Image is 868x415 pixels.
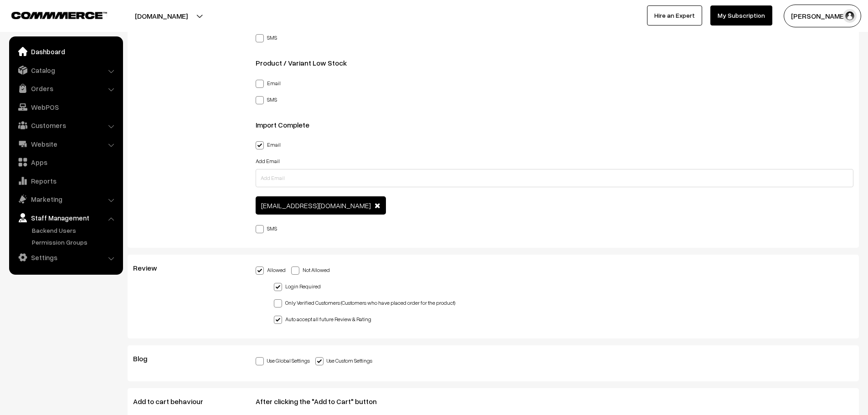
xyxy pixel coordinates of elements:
img: COMMMERCE [11,12,107,19]
label: Use Global Settings [256,355,310,365]
label: Allowed [256,265,286,274]
a: Staff Management [11,210,120,226]
span: Blog [133,354,158,363]
label: Login Required [274,281,321,291]
label: Not Allowed [291,265,330,274]
a: Website [11,136,120,152]
label: Email [256,139,281,149]
label: Email [256,78,281,87]
a: Marketing [11,191,120,207]
a: My Subscription [710,5,772,26]
input: Add Email [256,169,854,187]
a: Dashboard [11,43,120,60]
label: Auto accept all future Review & Rating [274,314,371,323]
a: Settings [11,249,120,266]
label: SMS [256,32,277,42]
span: After clicking the "Add to Cart" button [256,397,388,406]
button: [PERSON_NAME] [784,5,861,27]
a: Catalog [11,62,120,78]
a: Reports [11,173,120,189]
span: Import Complete [256,120,320,129]
label: SMS [256,223,277,233]
label: Only Verified Customers (Customers who have placed order for the product) [274,297,455,307]
img: user [843,9,857,23]
span: [EMAIL_ADDRESS][DOMAIN_NAME] [261,201,371,210]
a: Customers [11,117,120,133]
label: Use Custom Settings [315,355,372,365]
a: COMMMERCE [11,9,91,20]
a: Hire an Expert [647,5,702,26]
a: Backend Users [30,225,120,235]
a: Orders [11,80,120,97]
button: [DOMAIN_NAME] [103,5,220,27]
a: Apps [11,154,120,170]
span: Add to cart behaviour [133,397,214,406]
span: Review [133,263,168,272]
a: WebPOS [11,99,120,115]
label: Add Email [256,157,280,165]
span: Product / Variant Low Stock [256,58,358,67]
a: Permission Groups [30,237,120,247]
label: SMS [256,94,277,104]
